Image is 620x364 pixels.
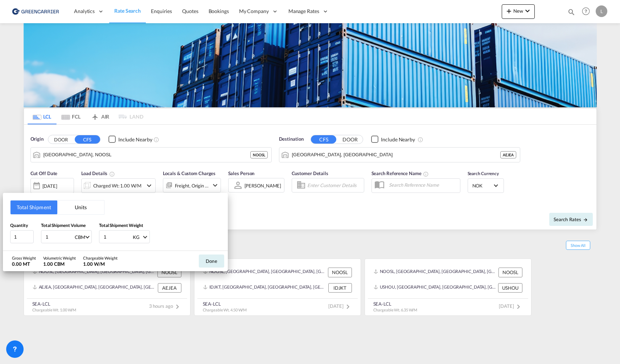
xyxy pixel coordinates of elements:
span: Total Shipment Weight [99,223,143,228]
input: Enter weight [103,231,132,243]
input: Enter volume [45,231,74,243]
input: Qty [10,230,34,243]
button: Done [199,255,224,268]
span: Total Shipment Volume [41,223,86,228]
div: CBM [75,234,85,240]
button: Units [57,200,104,214]
div: Volumetric Weight [43,255,76,261]
div: Gross Weight [12,255,36,261]
div: KG [133,234,140,240]
div: 1.00 W/M [83,261,118,267]
div: 1.00 CBM [43,261,76,267]
div: Chargeable Weight [83,255,118,261]
div: 0.00 MT [12,261,36,267]
span: Quantity [10,223,28,228]
button: Total Shipment [11,200,57,214]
